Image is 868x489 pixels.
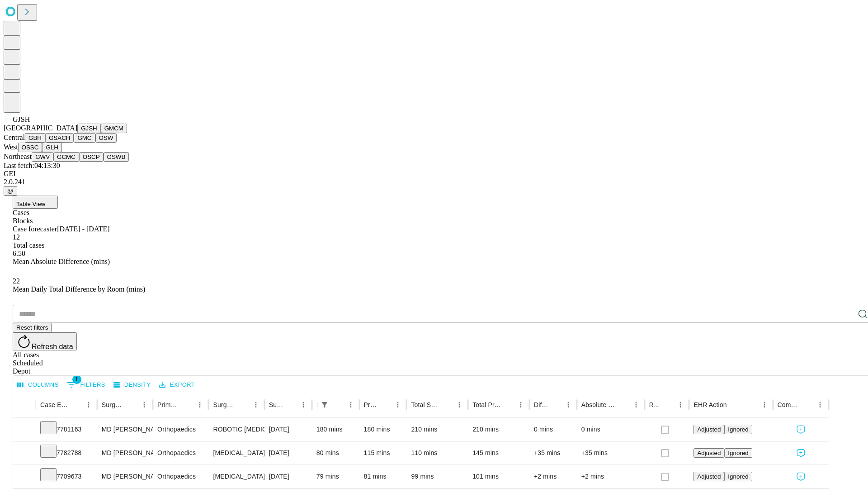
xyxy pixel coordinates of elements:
[453,398,466,411] button: Menu
[16,324,48,331] span: Reset filters
[213,465,259,488] div: [MEDICAL_DATA] WITH [MEDICAL_DATA] REPAIR
[13,115,30,123] span: GJSH
[693,425,724,434] button: Adjusted
[364,441,402,465] div: 115 mins
[53,152,79,162] button: GCMC
[693,448,724,458] button: Adjusted
[284,398,297,411] button: Sort
[213,441,259,465] div: [MEDICAL_DATA] [MEDICAL_DATA]
[79,152,104,162] button: OSCP
[649,401,661,408] div: Resolved in EHR
[758,398,771,411] button: Menu
[581,401,616,408] div: Absolute Difference
[814,398,826,411] button: Menu
[102,418,148,441] div: MD [PERSON_NAME] [PERSON_NAME] Md
[269,465,307,488] div: [DATE]
[32,152,53,162] button: GWV
[379,398,392,411] button: Sort
[13,277,20,285] span: 22
[472,401,501,408] div: Total Predicted Duration
[42,143,61,152] button: GLH
[697,473,721,480] span: Adjusted
[40,418,93,441] div: 7781163
[13,323,52,332] button: Reset filters
[40,401,69,408] div: Case Epic Id
[269,401,283,408] div: Surgery Date
[7,187,14,194] span: @
[440,398,453,411] button: Sort
[411,441,463,465] div: 110 mins
[693,472,724,481] button: Adjusted
[617,398,630,411] button: Sort
[411,418,463,441] div: 210 mins
[392,398,404,411] button: Menu
[534,418,572,441] div: 0 mins
[534,441,572,465] div: +35 mins
[364,465,402,488] div: 81 mins
[630,398,642,411] button: Menu
[4,170,864,178] div: GEI
[18,469,31,485] button: Expand
[250,398,262,411] button: Menu
[316,418,355,441] div: 180 mins
[411,401,439,408] div: Total Scheduled Duration
[728,398,741,411] button: Sort
[213,418,259,441] div: ROBOTIC [MEDICAL_DATA] KNEE TOTAL
[581,418,640,441] div: 0 mins
[40,465,93,488] div: 7709673
[16,201,45,207] span: Table View
[95,133,117,143] button: OSW
[4,134,25,141] span: Central
[57,225,109,233] span: [DATE] - [DATE]
[13,332,77,350] button: Refresh data
[70,398,82,411] button: Sort
[13,233,20,241] span: 12
[724,448,752,458] button: Ignored
[111,378,153,392] button: Density
[104,152,129,162] button: GSWB
[25,133,45,143] button: GBH
[193,398,206,411] button: Menu
[102,441,148,465] div: MD [PERSON_NAME] [PERSON_NAME] Md
[502,398,514,411] button: Sort
[157,401,180,408] div: Primary Service
[724,425,752,434] button: Ignored
[18,446,31,461] button: Expand
[4,162,60,169] span: Last fetch: 04:13:30
[693,401,726,408] div: EHR Action
[697,450,721,456] span: Adjusted
[77,124,101,133] button: GJSH
[269,418,307,441] div: [DATE]
[316,465,355,488] div: 79 mins
[724,472,752,481] button: Ignored
[13,196,58,209] button: Table View
[778,401,800,408] div: Comments
[364,401,378,408] div: Predicted In Room Duration
[514,398,527,411] button: Menu
[157,465,204,488] div: Orthopaedics
[562,398,575,411] button: Menu
[318,398,331,411] button: Show filters
[102,465,148,488] div: MD [PERSON_NAME] [PERSON_NAME] Md
[13,241,44,249] span: Total cases
[297,398,310,411] button: Menu
[157,378,197,392] button: Export
[237,398,250,411] button: Sort
[318,398,331,411] div: 1 active filter
[72,375,81,384] span: 1
[316,441,355,465] div: 80 mins
[213,401,236,408] div: Surgery Name
[74,133,95,143] button: GMC
[364,418,402,441] div: 180 mins
[138,398,151,411] button: Menu
[472,418,525,441] div: 210 mins
[13,225,57,233] span: Case forecaster
[125,398,138,411] button: Sort
[728,473,748,480] span: Ignored
[13,285,145,293] span: Mean Daily Total Difference by Room (mins)
[269,441,307,465] div: [DATE]
[661,398,674,411] button: Sort
[181,398,193,411] button: Sort
[4,153,32,160] span: Northeast
[18,143,42,152] button: OSSC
